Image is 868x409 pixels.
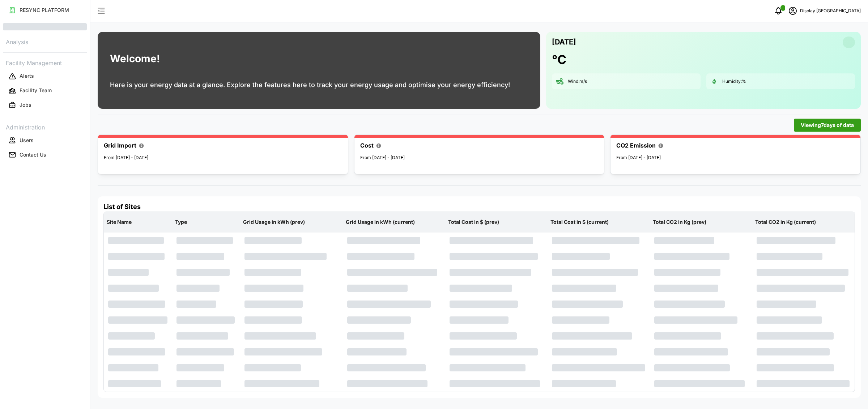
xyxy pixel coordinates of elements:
a: Alerts [3,69,87,84]
p: Contact Us [20,151,46,158]
p: Site Name [105,213,171,231]
p: Total Cost in $ (current) [549,213,648,231]
a: Jobs [3,98,87,112]
button: Alerts [3,70,87,83]
p: CO2 Emission [616,141,656,150]
a: Users [3,133,87,148]
button: RESYNC PLATFORM [3,4,87,17]
h1: °C [552,52,566,68]
button: Facility Team [3,84,87,97]
a: RESYNC PLATFORM [3,3,87,17]
h4: List of Sites [103,202,855,212]
p: Alerts [20,72,34,80]
a: Contact Us [3,148,87,162]
p: Total CO2 in Kg (current) [754,213,853,231]
p: Jobs [20,101,31,108]
p: Analysis [3,36,87,47]
span: Viewing 7 days of data [801,119,854,131]
p: From [DATE] - [DATE] [360,154,599,161]
p: RESYNC PLATFORM [20,7,69,14]
p: Users [20,137,34,144]
p: Display [GEOGRAPHIC_DATA] [800,8,861,14]
p: Cost [360,141,374,150]
button: Jobs [3,99,87,112]
p: [DATE] [552,36,576,48]
p: Facility Management [3,57,87,68]
p: Grid Import [104,141,136,150]
p: From [DATE] - [DATE] [104,154,342,161]
p: Total CO2 in Kg (prev) [651,213,751,231]
p: Administration [3,122,87,132]
p: Grid Usage in kWh (prev) [242,213,341,231]
p: Wind: m/s [568,78,587,85]
button: Users [3,134,87,147]
p: Grid Usage in kWh (current) [344,213,444,231]
p: Facility Team [20,87,52,94]
p: Total Cost in $ (prev) [447,213,546,231]
button: notifications [771,4,786,18]
a: Facility Team [3,84,87,98]
p: From [DATE] - [DATE] [616,154,855,161]
p: Humidity: % [722,78,746,85]
button: Viewing7days of data [794,119,861,132]
p: Type [174,213,239,231]
button: schedule [786,4,800,18]
button: Contact Us [3,148,87,161]
p: Here is your energy data at a glance. Explore the features here to track your energy usage and op... [110,80,510,90]
h1: Welcome! [110,51,160,67]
